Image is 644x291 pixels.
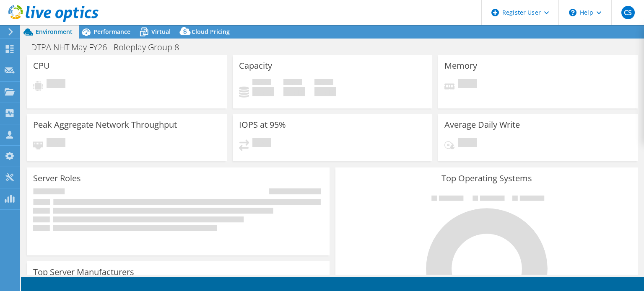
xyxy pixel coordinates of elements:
h3: Average Daily Write [444,120,520,129]
span: Total [314,79,333,87]
h3: CPU [33,61,50,70]
h3: Memory [444,61,477,70]
h3: IOPS at 95% [239,120,286,129]
span: Cloud Pricing [192,28,230,36]
span: Performance [93,28,130,36]
span: Pending [458,138,477,149]
span: Pending [252,138,271,149]
span: Pending [458,79,477,90]
h1: DTPA NHT May FY26 - Roleplay Group 8 [27,43,192,52]
h3: Capacity [239,61,272,70]
h4: 0 GiB [283,87,305,96]
h3: Server Roles [33,174,81,183]
h4: 0 GiB [314,87,336,96]
span: Pending [47,138,65,149]
h3: Top Server Manufacturers [33,268,134,277]
span: Pending [47,79,65,90]
h3: Peak Aggregate Network Throughput [33,120,177,129]
span: Virtual [151,28,171,36]
h3: Top Operating Systems [342,174,632,183]
span: CS [621,6,635,19]
svg: \n [569,9,576,16]
span: Free [283,79,302,87]
h4: 0 GiB [252,87,274,96]
span: Used [252,79,271,87]
span: Environment [36,28,73,36]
